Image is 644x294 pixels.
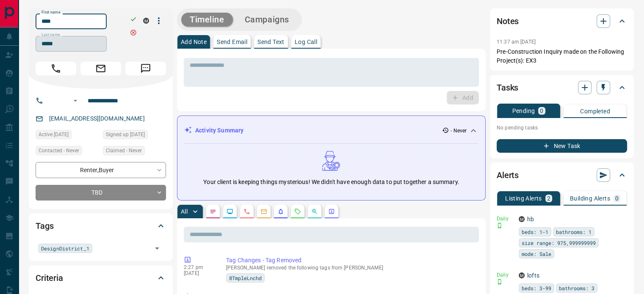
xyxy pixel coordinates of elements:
[39,146,79,155] span: Contacted - Never
[497,11,627,31] div: Notes
[210,208,216,215] svg: Notes
[106,146,142,155] span: Claimed - Never
[184,270,213,276] p: [DATE]
[497,81,518,94] h2: Tasks
[497,121,627,134] p: No pending tasks
[497,39,536,45] p: 11:37 am [DATE]
[556,228,591,236] span: bathrooms: 1
[181,39,207,45] p: Add Note
[226,256,475,265] p: Tag Changes - Tag Removed
[522,284,551,292] span: beds: 3-99
[217,39,247,45] p: Send Email
[125,62,166,75] span: Message
[451,127,467,135] p: - Never
[41,244,89,253] span: DesignDistrict_1
[257,39,285,45] p: Send Text
[522,228,548,236] span: beds: 1-1
[80,62,121,75] span: Email
[229,274,262,282] span: 8TmpleLnchd
[527,272,539,279] a: lofts
[497,47,627,65] p: Pre-Construction Inquiry made on the Following Project(s): EX3
[36,62,76,75] span: Call
[570,195,610,201] p: Building Alerts
[497,215,514,223] p: Daily
[311,208,318,215] svg: Opportunities
[36,219,53,233] h2: Tags
[226,265,475,271] p: [PERSON_NAME] removed the following tags from [PERSON_NAME]
[294,208,301,215] svg: Requests
[497,271,514,279] p: Daily
[497,77,627,98] div: Tasks
[497,165,627,185] div: Alerts
[195,126,243,135] p: Activity Summary
[519,272,525,278] div: mrloft.ca
[184,123,478,138] div: Activity Summary- Never
[527,216,534,223] a: hb
[236,13,298,27] button: Campaigns
[39,130,69,139] span: Active [DATE]
[36,271,63,285] h2: Criteria
[181,209,188,214] p: All
[547,195,550,201] p: 2
[36,216,166,236] div: Tags
[497,14,519,28] h2: Notes
[184,264,213,270] p: 2:27 pm
[277,208,284,215] svg: Listing Alerts
[36,185,166,201] div: TBD
[143,18,149,24] div: mrloft.ca
[103,130,166,142] div: Mon Feb 06 2012
[36,268,166,288] div: Criteria
[559,284,594,292] span: bathrooms: 3
[580,108,610,114] p: Completed
[497,168,519,182] h2: Alerts
[522,250,551,258] span: mode: Sale
[227,208,233,215] svg: Lead Browsing Activity
[328,208,335,215] svg: Agent Actions
[519,216,525,222] div: mrloft.ca
[497,223,503,228] svg: Push Notification Only
[49,115,145,122] a: [EMAIL_ADDRESS][DOMAIN_NAME]
[295,39,317,45] p: Log Call
[243,208,250,215] svg: Calls
[512,108,535,114] p: Pending
[106,130,145,139] span: Signed up [DATE]
[70,96,80,106] button: Open
[181,13,233,27] button: Timeline
[505,195,542,201] p: Listing Alerts
[41,10,60,15] label: First name
[497,139,627,153] button: New Task
[41,32,60,38] label: Last name
[540,108,543,114] p: 0
[203,178,459,187] p: Your client is keeping things mysterious! We didn't have enough data to put together a summary.
[260,208,267,215] svg: Emails
[497,279,503,285] svg: Push Notification Only
[36,162,166,178] div: Renter , Buyer
[151,242,163,254] button: Open
[615,195,619,201] p: 0
[522,239,596,247] span: size range: 975,999999999
[36,130,99,142] div: Thu Apr 07 2022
